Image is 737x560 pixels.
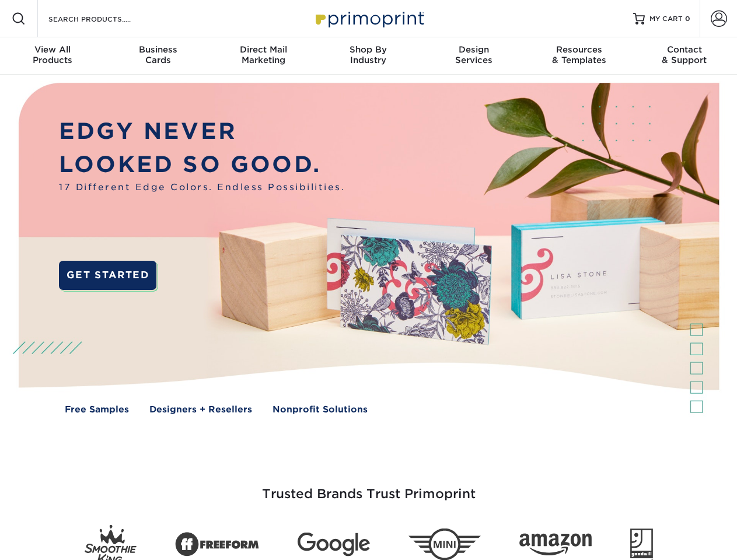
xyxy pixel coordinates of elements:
span: Design [421,44,526,55]
a: Shop ByIndustry [316,37,421,75]
img: Primoprint [310,6,427,31]
a: DesignServices [421,37,526,75]
img: Amazon [519,534,592,556]
a: Nonprofit Solutions [273,403,368,416]
img: Google [298,533,370,556]
h3: Trusted Brands Trust Primoprint [27,459,710,516]
span: Shop By [316,44,421,55]
a: GET STARTED [59,261,156,290]
span: MY CART [649,14,683,24]
p: LOOKED SO GOOD. [59,148,345,181]
div: & Templates [526,44,631,65]
span: Resources [526,44,631,55]
a: Contact& Support [632,37,737,75]
a: Resources& Templates [526,37,631,75]
div: & Support [632,44,737,65]
a: Free Samples [65,403,129,416]
span: 17 Different Edge Colors. Endless Possibilities. [59,181,345,194]
span: Direct Mail [211,44,316,55]
div: Services [421,44,526,65]
div: Marketing [211,44,316,65]
p: EDGY NEVER [59,115,345,148]
a: Direct MailMarketing [211,37,316,75]
div: Industry [316,44,421,65]
div: Cards [105,44,210,65]
input: SEARCH PRODUCTS..... [47,12,161,26]
span: 0 [685,15,690,23]
img: Goodwill [630,528,653,560]
a: BusinessCards [105,37,210,75]
span: Contact [632,44,737,55]
span: Business [105,44,210,55]
a: Designers + Resellers [149,403,252,416]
